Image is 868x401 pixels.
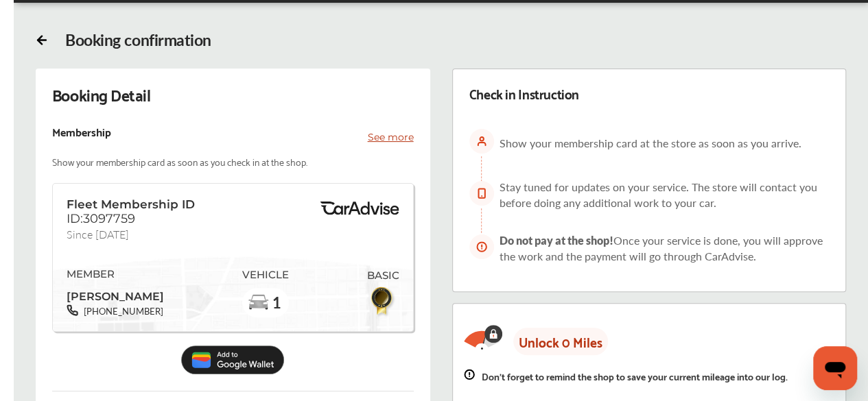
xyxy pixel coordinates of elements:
[67,211,135,226] span: ID:3097759
[248,292,270,314] img: car-basic.192fe7b4.svg
[500,234,613,247] span: Do not pay at the shop!
[67,268,164,280] span: MEMBER
[67,304,78,316] img: phone-black.37208b07.svg
[67,226,129,238] span: Since [DATE]
[813,346,857,390] iframe: Button to launch messaging window
[272,294,281,311] span: 1
[366,269,399,282] span: BASIC
[52,85,151,104] div: Booking Detail
[65,30,211,49] div: Booking confirmation
[181,345,284,374] img: Add_to_Google_Wallet.5c177d4c.svg
[500,232,823,264] span: Once your service is done, you will approve the work and the payment will go through CarAdvise.
[500,135,801,151] span: Show your membership card at the store as soon as you arrive.
[78,304,163,317] span: [PHONE_NUMBER]
[500,179,817,210] span: Stay tuned for updates on your service. The store will contact you before doing any additional wo...
[368,130,414,144] p: See more
[513,328,608,355] p: Unlock 0 Miles
[67,285,164,304] span: [PERSON_NAME]
[52,154,307,169] p: Show your membership card as soon as you check in at the shop.
[469,86,579,101] div: Check in Instruction
[242,269,289,281] span: VEHICLE
[318,202,401,215] img: BasicPremiumLogo.8d547ee0.svg
[482,368,788,384] p: Don’t forget to remind the shop to save your current mileage into our log.
[367,285,398,317] img: BasicBadge.31956f0b.svg
[67,197,195,211] span: Fleet Membership ID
